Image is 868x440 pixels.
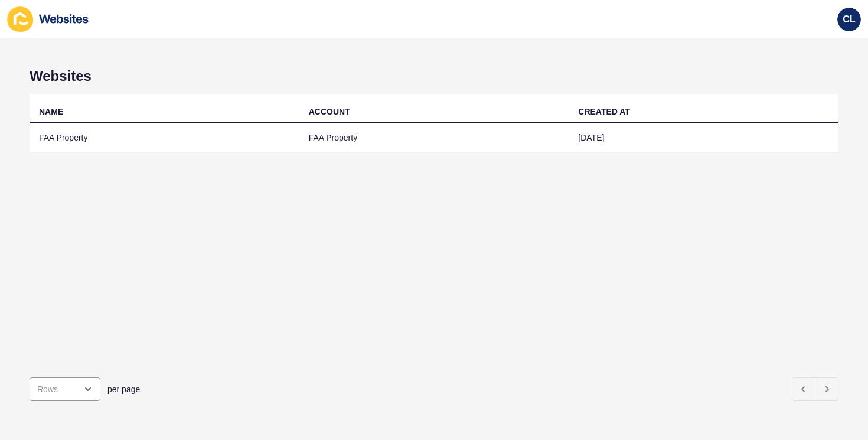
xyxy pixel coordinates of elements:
[39,106,63,118] div: NAME
[309,106,350,118] div: ACCOUNT
[107,383,140,395] span: per page
[30,377,100,401] div: open menu
[299,123,569,152] td: FAA Property
[30,68,838,84] h1: Websites
[578,106,630,118] div: CREATED AT
[569,123,838,152] td: [DATE]
[30,123,299,152] td: FAA Property
[843,14,855,25] span: CL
